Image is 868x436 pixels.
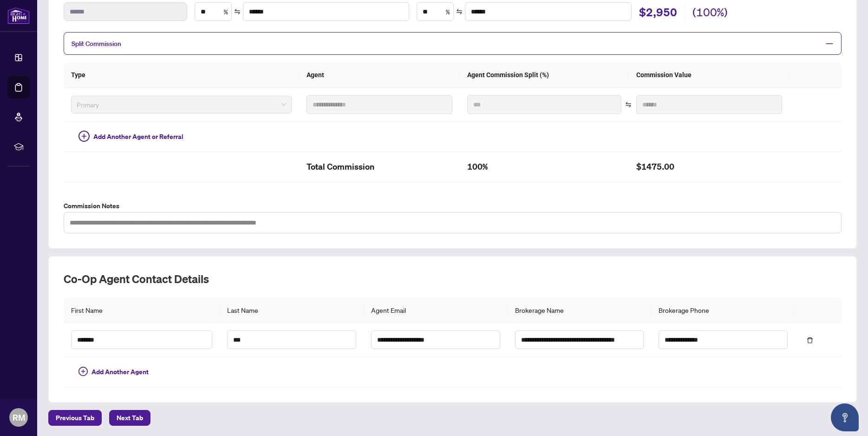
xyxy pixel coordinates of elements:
th: Agent Email [364,297,508,323]
span: RM [13,411,25,424]
span: swap [625,101,632,108]
h2: (100%) [692,5,728,22]
th: Brokerage Phone [651,297,795,323]
span: Add Another Agent or Referral [93,132,183,142]
h2: $2,950 [639,5,677,22]
div: Split Commission [64,32,842,55]
th: Last Name [220,297,364,323]
h2: Co-op Agent Contact Details [64,271,842,286]
th: Agent [299,62,460,88]
span: plus-circle [78,367,88,376]
button: Add Another Agent or Referral [71,129,191,144]
img: logo [7,7,30,24]
th: First Name [64,297,220,323]
span: Split Commission [72,40,121,48]
button: Previous Tab [48,410,102,426]
label: Commission Notes [64,201,842,211]
th: Brokerage Name [508,297,652,323]
span: Previous Tab [56,410,94,425]
span: delete [807,337,813,344]
span: swap [456,8,463,15]
button: Open asap [831,403,859,431]
span: Add Another Agent [91,367,149,377]
th: Agent Commission Split (%) [460,62,629,88]
span: Next Tab [117,410,143,425]
button: Add Another Agent [71,364,156,379]
button: Next Tab [109,410,150,426]
h2: Total Commission [307,159,452,174]
h2: $1475.00 [636,159,782,174]
th: Commission Value [629,62,790,88]
span: swap [234,8,241,15]
span: Primary [77,98,286,112]
span: minus [825,40,834,48]
th: Type [64,62,299,88]
span: plus-circle [78,131,90,142]
h2: 100% [467,159,621,174]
